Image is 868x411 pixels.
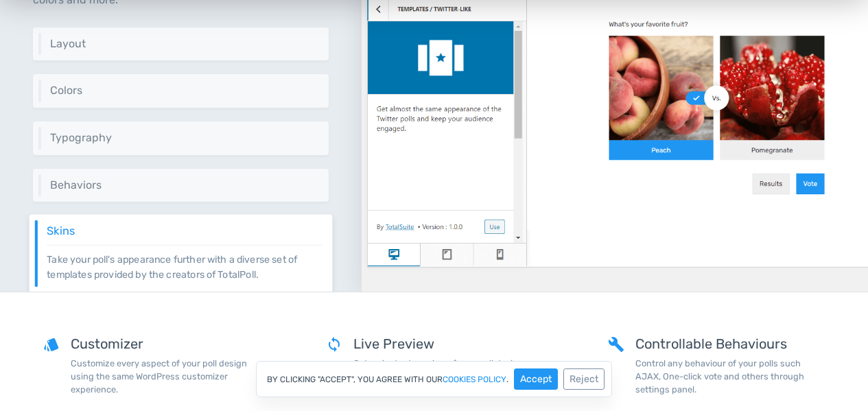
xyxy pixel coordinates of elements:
[326,336,342,397] span: sync
[608,336,624,397] span: build
[353,357,543,383] p: Get an instant preview of your poll design with the live preview feature.
[71,336,260,351] h5: Customizer
[514,368,558,390] button: Accept
[635,336,825,351] h5: Controllable Behaviours
[50,179,318,191] h6: Behaviors
[47,244,322,281] p: Take your poll's appearance further with a diverse set of templates provided by the creators of T...
[50,191,318,191] p: Control different behaviors like scroll to top, one-click vote, questions slider, image modal and...
[443,375,506,384] a: cookies policy
[50,144,318,145] p: Easily change the typography settings like font family and size.
[50,97,318,97] p: Change the colors of different elements like buttons, text and votes bar from the main palette or...
[563,368,605,390] button: Reject
[50,132,318,144] h6: Typography
[353,336,543,351] h5: Live Preview
[43,336,60,397] span: style
[47,225,322,237] h6: Skins
[50,38,318,50] h6: Layout
[256,361,612,397] div: By clicking "Accept", you agree with our .
[635,357,825,397] p: Control any behaviour of your polls such AJAX, One-click vote and others through settings panel.
[71,357,260,397] p: Customize every aspect of your poll design using the same WordPress customizer experience.
[50,84,318,97] h6: Colors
